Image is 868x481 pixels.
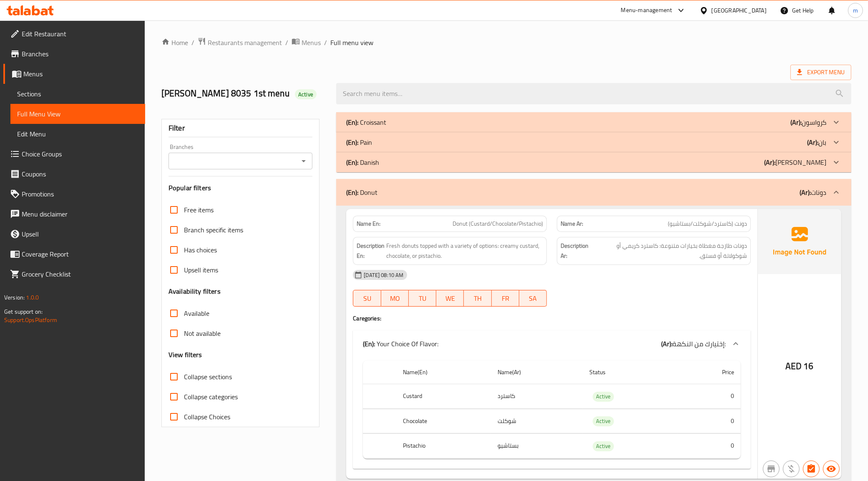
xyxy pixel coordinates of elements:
[436,290,464,307] button: WE
[161,37,851,48] nav: breadcrumb
[593,392,614,402] div: Active
[353,357,751,469] div: (En): Croissant(Ar):كرواسون
[385,292,405,305] span: MO
[593,416,614,426] div: Active
[396,384,491,409] th: Custard
[3,184,145,204] a: Promotions
[184,328,221,338] span: Not available
[10,104,145,124] a: Full Menu View
[346,116,358,128] b: (En):
[593,392,614,401] span: Active
[22,209,138,219] span: Menu disclaimer
[17,109,138,119] span: Full Menu View
[712,6,767,15] div: [GEOGRAPHIC_DATA]
[790,116,802,128] b: (Ar):
[491,434,583,458] td: بستاشيو
[184,412,230,422] span: Collapse Choices
[346,156,358,169] b: (En):
[353,314,751,322] h4: Caregories:
[803,461,820,477] button: Has choices
[346,137,372,147] p: Pain
[208,38,282,48] span: Restaurants management
[357,219,380,228] strong: Name En:
[785,358,802,374] span: AED
[161,87,327,100] h2: [PERSON_NAME] 8035 1st menu
[396,434,491,458] th: Pistachio
[10,84,145,104] a: Sections
[492,290,519,307] button: FR
[3,164,145,184] a: Coupons
[677,434,741,458] td: 0
[807,136,818,149] b: (Ar):
[184,205,214,215] span: Free items
[3,64,145,84] a: Menus
[295,89,317,99] div: Active
[4,292,25,303] span: Version:
[800,186,811,199] b: (Ar):
[800,187,826,197] p: دونات
[169,183,313,193] h3: Popular filters
[169,287,221,296] h3: Availability filters
[561,241,591,261] strong: Description Ar:
[396,360,491,384] th: Name(En)
[22,249,138,259] span: Coverage Report
[336,179,851,206] div: (En): Donut(Ar):دونات
[453,219,543,228] span: Donut (Custard/Chocolate/Pistachio)
[22,29,138,39] span: Edit Restaurant
[191,38,194,48] li: /
[363,337,375,350] b: (En):
[593,241,747,261] span: دونات طازجة مغطاة بخيارات متنوعة: كاسترد كريمي أو شوكولاتة أو فستق.
[184,245,217,255] span: Has choices
[184,225,243,235] span: Branch specific items
[22,169,138,179] span: Coupons
[3,24,145,44] a: Edit Restaurant
[823,461,840,477] button: Available
[593,441,614,451] span: Active
[853,6,858,15] span: m
[593,441,614,451] div: Active
[295,91,317,98] span: Active
[807,137,826,147] p: بان
[22,49,138,59] span: Branches
[758,209,841,274] img: Ae5nvW7+0k+MAAAAAElFTkSuQmCC
[804,358,814,374] span: 16
[17,89,138,99] span: Sections
[336,152,851,172] div: (En): Danish(Ar):[PERSON_NAME]
[3,144,145,164] a: Choice Groups
[357,292,377,305] span: SU
[519,290,547,307] button: SA
[184,392,238,402] span: Collapse categories
[346,136,358,149] b: (En):
[491,384,583,409] td: كاسترد
[169,119,313,137] div: Filter
[677,384,741,409] td: 0
[3,264,145,284] a: Grocery Checklist
[672,337,726,350] span: إختيارك من النكهة:
[10,124,145,144] a: Edit Menu
[668,219,747,228] span: دونت (كاسترد/شوكلت/بستاشيو)
[22,189,138,199] span: Promotions
[22,269,138,279] span: Grocery Checklist
[363,339,438,349] p: Your Choice Of Flavor:
[764,156,775,169] b: (Ar):
[26,292,39,303] span: 1.0.0
[396,409,491,433] th: Chocolate
[363,360,741,459] table: choices table
[330,38,373,48] span: Full menu view
[184,308,209,318] span: Available
[763,461,780,477] button: Not branch specific item
[298,155,309,167] button: Open
[184,372,232,382] span: Collapse sections
[336,83,851,104] input: search
[412,292,433,305] span: TU
[23,69,138,79] span: Menus
[491,409,583,433] td: شوكلت
[336,112,851,132] div: (En): Croissant(Ar):كرواسون
[3,244,145,264] a: Coverage Report
[464,290,491,307] button: TH
[324,38,327,48] li: /
[353,330,751,357] div: (En): Your Choice Of Flavor:(Ar):إختيارك من النكهة:
[677,409,741,433] td: 0
[357,241,385,261] strong: Description En:
[346,117,386,127] p: Croissant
